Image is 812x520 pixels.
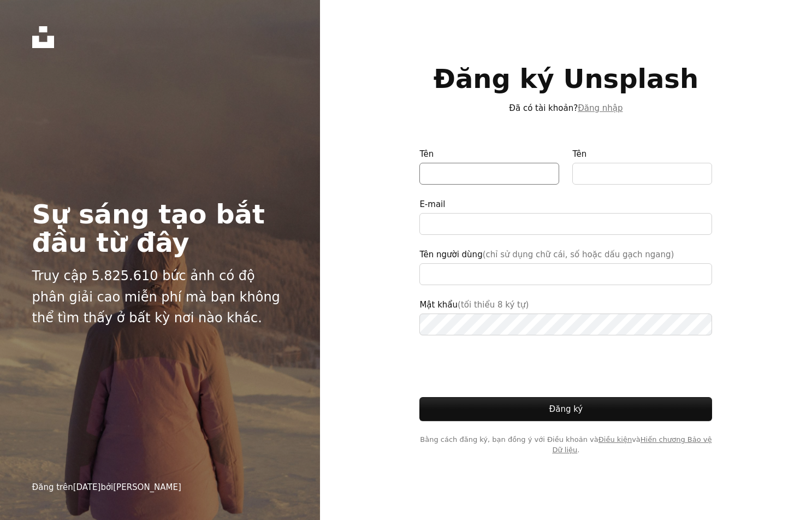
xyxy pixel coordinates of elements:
font: (tối thiểu 8 ký tự) [458,300,529,310]
font: Mật khẩu [419,300,458,310]
font: Đăng trên [32,482,73,492]
input: E-mail [419,213,712,235]
font: [PERSON_NAME] [113,482,181,492]
a: Điều kiện [598,435,632,444]
font: bởi [100,482,113,492]
time: Ngày 20 tháng 2 năm 2025 lúc 07:10:00 UTC+7 [73,482,101,492]
font: Bằng cách đăng ký, bạn đồng ý với Điều khoản và [420,435,598,444]
font: và [632,435,641,444]
font: (chỉ sử dụng chữ cái, số hoặc dấu gạch ngang) [483,250,674,259]
button: Đăng ký [419,397,712,421]
a: Đăng nhập [578,103,623,113]
font: Đăng ký Unsplash [434,63,698,94]
input: Tên [419,163,559,185]
a: Trang chủ — Unsplash [32,26,54,48]
font: . [577,446,579,454]
font: Sự sáng tạo bắt đầu từ đây [32,199,265,258]
font: Tên [419,149,434,159]
input: Mật khẩu(tối thiểu 8 ký tự) [419,314,712,335]
font: E-mail [419,199,445,209]
input: Tên người dùng(chỉ sử dụng chữ cái, số hoặc dấu gạch ngang) [419,263,712,285]
font: Đã có tài khoản? [509,103,578,113]
font: Tên người dùng [419,250,482,259]
input: Tên [572,163,712,185]
font: [DATE] [73,482,101,492]
font: Tên [572,149,586,159]
font: Đăng ký [549,404,583,414]
font: Truy cập 5.825.610 bức ảnh có độ phân giải cao miễn phí mà bạn không thể tìm thấy ở bất kỳ nơi nà... [32,268,280,326]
